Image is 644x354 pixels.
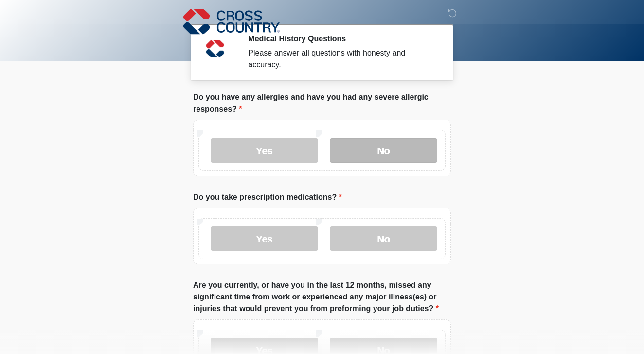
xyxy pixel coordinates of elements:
[248,47,436,71] div: Please answer all questions with honesty and accuracy.
[330,226,437,251] label: No
[211,138,318,163] label: Yes
[193,279,451,315] label: Are you currently, or have you in the last 12 months, missed any significant time from work or ex...
[200,34,230,63] img: Agent Avatar
[330,138,437,163] label: No
[193,92,451,115] label: Do you have any allergies and have you had any severe allergic responses?
[183,7,280,36] img: Cross Country Logo
[211,226,318,251] label: Yes
[193,191,342,203] label: Do you take prescription medications?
